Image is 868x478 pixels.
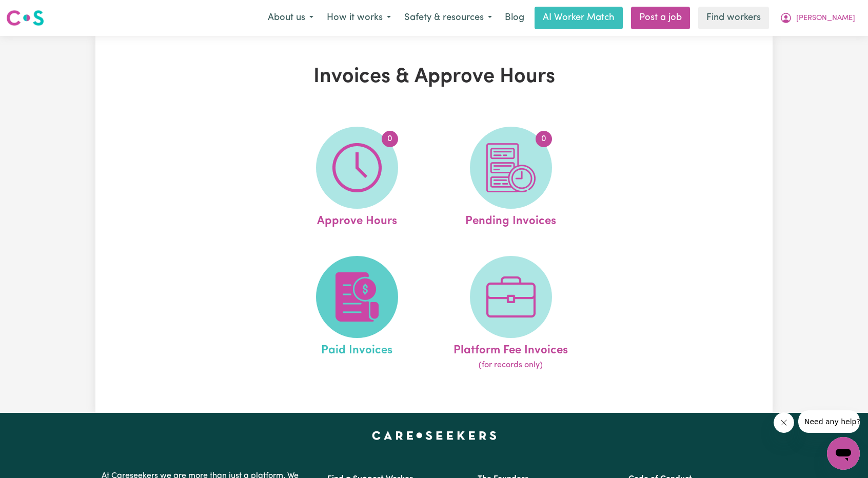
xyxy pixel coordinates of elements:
a: Paid Invoices [283,256,431,372]
span: (for records only) [479,359,543,371]
a: AI Worker Match [535,7,623,29]
span: Paid Invoices [321,338,392,360]
button: My Account [773,7,862,29]
a: Post a job [631,7,690,29]
span: 0 [536,131,552,147]
iframe: Close message [774,412,794,433]
a: Careseekers logo [6,6,44,30]
a: Pending Invoices [437,127,585,230]
span: [PERSON_NAME] [796,13,855,24]
a: Blog [499,7,530,29]
button: How it works [320,7,398,29]
span: Platform Fee Invoices [453,338,568,360]
button: Safety & resources [398,7,499,29]
span: 0 [382,131,398,147]
a: Careseekers home page [372,431,497,440]
span: Approve Hours [317,209,397,230]
span: Need any help? [6,7,62,15]
button: About us [261,7,320,29]
h1: Invoices & Approve Hours [214,65,654,89]
a: Platform Fee Invoices(for records only) [437,256,585,372]
iframe: Button to launch messaging window [827,437,860,470]
img: Careseekers logo [6,9,44,27]
iframe: Message from company [798,410,860,433]
span: Pending Invoices [465,209,556,230]
a: Approve Hours [283,127,431,230]
a: Find workers [698,7,769,29]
